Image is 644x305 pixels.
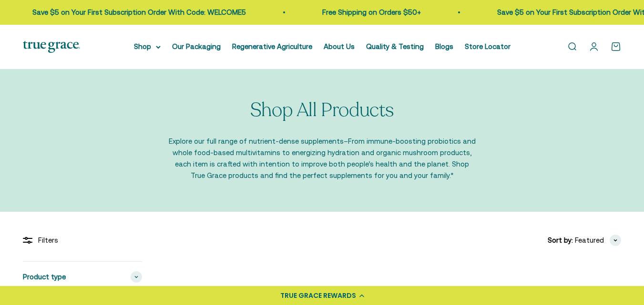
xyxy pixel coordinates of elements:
[232,42,312,50] a: Regenerative Agriculture
[172,42,221,50] a: Our Packaging
[575,235,621,246] button: Featured
[134,41,161,52] summary: Shop
[548,235,573,246] span: Sort by:
[280,291,356,301] div: TRUE GRACE REWARDS
[23,262,142,292] summary: Product type
[366,42,424,50] a: Quality & Testing
[465,42,511,50] a: Store Locator
[435,42,453,50] a: Blogs
[575,235,604,246] span: Featured
[250,99,394,120] p: Shop All Products
[321,8,419,16] a: Free Shipping on Orders $50+
[23,235,142,246] div: Filters
[23,271,66,283] span: Product type
[31,7,245,18] p: Save $5 on Your First Subscription Order With Code: WELCOME5
[167,136,477,181] p: Explore our full range of nutrient-dense supplements–From immune-boosting probiotics and whole fo...
[324,42,355,50] a: About Us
